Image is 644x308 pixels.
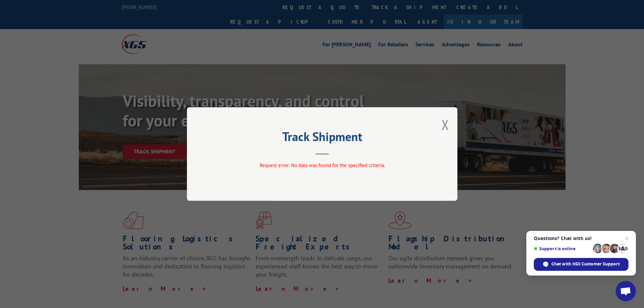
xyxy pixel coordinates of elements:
h2: Track Shipment [221,132,424,145]
div: Chat with XGS Customer Support [534,258,628,271]
button: Close modal [442,116,449,134]
div: Open chat [616,281,636,301]
span: Support is online [534,246,591,251]
span: Close chat [623,234,631,242]
span: Request error: No data was found for the specified criteria. [259,162,385,168]
span: Questions? Chat with us! [534,236,628,241]
span: Chat with XGS Customer Support [551,261,620,267]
